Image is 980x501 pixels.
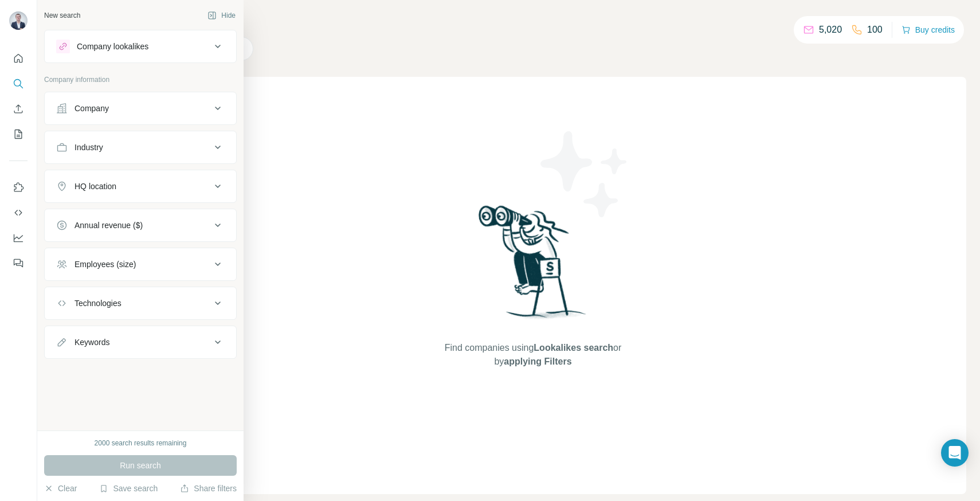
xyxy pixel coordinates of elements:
[100,14,966,30] h4: Search
[75,103,109,114] div: Company
[44,483,77,494] button: Clear
[504,357,571,366] span: applying Filters
[9,177,28,198] button: Use Surfe on LinkedIn
[473,202,593,330] img: Surfe Illustration - Woman searching with binoculars
[45,134,236,161] button: Industry
[9,48,28,69] button: Quick start
[9,228,28,248] button: Dashboard
[941,439,969,467] div: Open Intercom Messenger
[75,142,103,153] div: Industry
[9,11,28,30] img: Avatar
[44,10,80,21] div: New search
[819,23,842,37] p: 5,020
[901,22,955,38] button: Buy credits
[441,341,625,369] span: Find companies using or by
[45,212,236,239] button: Annual revenue ($)
[45,173,236,200] button: HQ location
[77,41,148,52] div: Company lookalikes
[9,99,28,119] button: Enrich CSV
[9,73,28,94] button: Search
[75,181,116,192] div: HQ location
[75,336,109,348] div: Keywords
[45,250,236,278] button: Employees (size)
[99,483,158,494] button: Save search
[534,343,613,353] span: Lookalikes search
[45,328,236,356] button: Keywords
[45,289,236,317] button: Technologies
[45,95,236,122] button: Company
[199,7,244,24] button: Hide
[44,75,237,85] p: Company information
[9,124,28,144] button: My lists
[533,123,636,226] img: Surfe Illustration - Stars
[75,220,143,231] div: Annual revenue ($)
[867,23,883,37] p: 100
[75,298,121,309] div: Technologies
[180,483,237,494] button: Share filters
[75,259,136,270] div: Employees (size)
[45,33,236,60] button: Company lookalikes
[9,253,28,273] button: Feedback
[95,438,187,448] div: 2000 search results remaining
[9,202,28,223] button: Use Surfe API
